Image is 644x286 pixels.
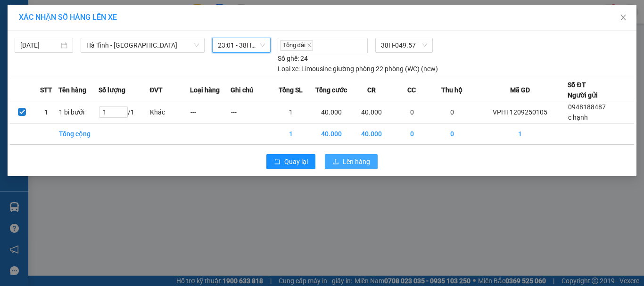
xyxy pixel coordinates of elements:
[19,13,117,22] span: XÁC NHẬN SỐ HÀNG LÊN XE
[432,101,473,123] td: 0
[271,101,311,123] td: 1
[351,101,392,123] td: 40.000
[111,11,154,23] b: Phú Quý
[568,80,598,100] div: Số ĐT Người gửi
[149,85,163,95] span: ĐVT
[392,101,432,123] td: 0
[190,101,231,123] td: ---
[279,85,303,95] span: Tổng SL
[315,85,347,95] span: Tổng cước
[610,5,636,31] button: Close
[278,53,299,64] span: Số ghế:
[231,85,253,95] span: Ghi chú
[407,85,416,95] span: CC
[392,123,432,144] td: 0
[278,64,300,74] span: Loại xe:
[34,101,58,123] td: 1
[103,68,164,89] h1: VPHT1209250105
[218,38,265,52] span: 23:01 - 38H-049.57
[271,123,311,144] td: 1
[311,123,352,144] td: 40.000
[20,40,59,50] input: 12/09/2025
[278,53,308,64] div: 24
[149,101,190,123] td: Khác
[40,85,52,95] span: STT
[432,123,473,144] td: 0
[325,154,378,169] button: uploadLên hàng
[568,114,588,121] span: c hạnh
[58,123,99,144] td: Tổng cộng
[86,38,199,52] span: Hà Tĩnh - Hà Nội
[52,23,214,35] li: 146 [GEOGRAPHIC_DATA], [GEOGRAPHIC_DATA]
[343,156,370,167] span: Lên hàng
[284,156,308,167] span: Quay lại
[472,123,568,144] td: 1
[568,103,606,111] span: 0948188487
[274,158,281,166] span: rollback
[367,85,376,95] span: CR
[99,85,125,95] span: Số lượng
[351,123,392,144] td: 40.000
[472,101,568,123] td: VPHT1209250105
[510,85,530,95] span: Mã GD
[58,85,86,95] span: Tên hàng
[190,85,220,95] span: Loại hàng
[58,101,99,123] td: 1 bì bưởi
[278,64,438,74] div: Limousine giường phòng 22 phòng (WC) (new)
[89,49,177,60] b: Gửi khách hàng
[99,101,149,123] td: / 1
[619,14,627,21] span: close
[381,38,427,52] span: 38H-049.57
[266,154,315,169] button: rollbackQuay lại
[441,85,462,95] span: Thu hộ
[194,42,199,48] span: down
[231,101,271,123] td: ---
[12,68,102,115] b: GỬI : VP [PERSON_NAME]
[311,101,352,123] td: 40.000
[52,35,214,47] li: Hotline: 19001874
[307,43,312,48] span: close
[280,40,313,51] span: Tổng đài
[332,158,339,166] span: upload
